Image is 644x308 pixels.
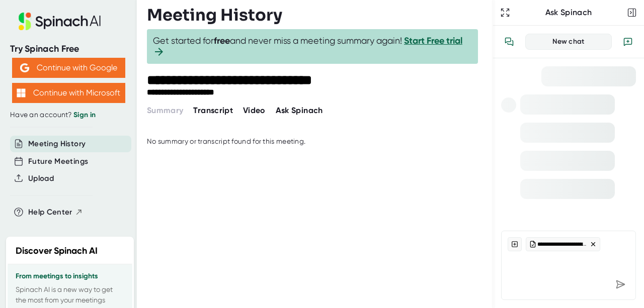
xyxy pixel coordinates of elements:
button: Close conversation sidebar [625,6,639,20]
h3: From meetings to insights [16,272,124,280]
span: Help Center [28,207,72,218]
button: Meeting History [28,138,86,150]
span: Get started for and never miss a meeting summary again! [153,35,472,58]
div: Try Spinach Free [10,43,127,55]
div: New chat [532,37,605,46]
span: Ask Spinach [276,106,323,115]
span: Transcript [193,106,233,115]
button: Video [243,105,266,117]
button: New conversation [618,32,638,52]
button: Expand to Ask Spinach page [498,6,512,20]
div: Have an account? [10,111,127,120]
div: Ask Spinach [512,8,625,18]
button: Continue with Google [12,58,125,78]
b: free [214,35,230,46]
button: Summary [147,105,183,117]
a: Sign in [73,111,96,119]
button: Ask Spinach [276,105,323,117]
h3: Meeting History [147,6,282,25]
button: View conversation history [499,32,519,52]
button: Upload [28,173,54,184]
img: Aehbyd4JwY73AAAAAElFTkSuQmCC [20,63,29,72]
div: No summary or transcript found for this meeting. [147,137,305,146]
div: Send message [611,275,629,293]
button: Transcript [193,105,233,117]
h2: Discover Spinach AI [16,244,98,258]
button: Future Meetings [28,156,88,167]
a: Start Free trial [404,35,462,46]
span: Summary [147,106,183,115]
span: Video [243,106,266,115]
button: Help Center [28,207,83,218]
p: Spinach AI is a new way to get the most from your meetings [16,284,124,305]
button: Continue with Microsoft [12,83,125,103]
